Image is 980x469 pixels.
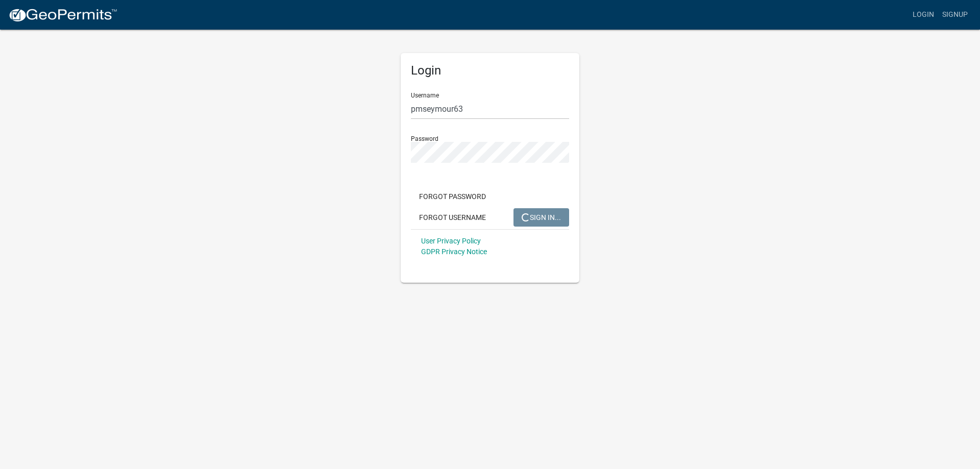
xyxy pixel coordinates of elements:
button: Forgot Password [411,187,494,206]
button: SIGN IN... [513,208,569,227]
a: Login [909,5,938,24]
button: Forgot Username [411,208,494,227]
h5: Login [411,63,569,78]
a: Signup [938,5,972,24]
a: GDPR Privacy Notice [421,248,487,256]
span: SIGN IN... [522,213,561,221]
a: User Privacy Policy [421,237,481,245]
